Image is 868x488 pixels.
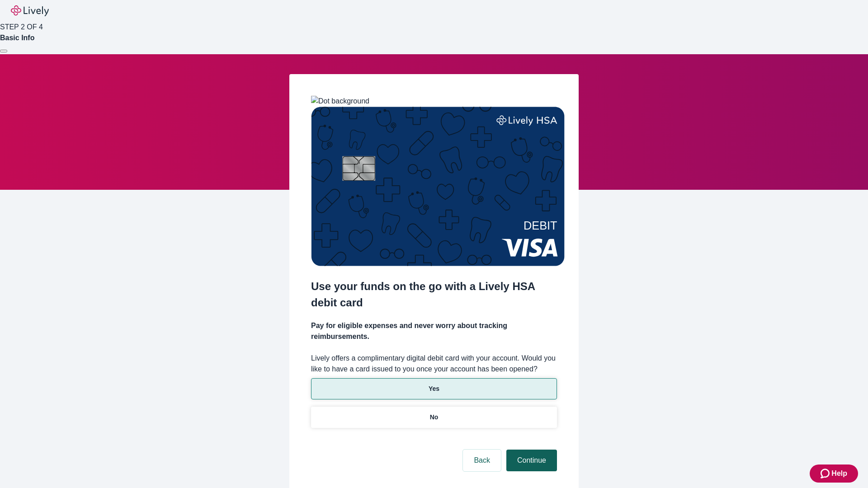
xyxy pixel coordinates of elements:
[831,468,847,479] span: Help
[506,450,557,471] button: Continue
[821,468,831,479] svg: Zendesk support icon
[311,407,557,428] button: No
[11,5,49,16] img: Lively
[810,465,858,483] button: Zendesk support iconHelp
[430,413,439,422] p: No
[311,107,565,266] img: Debit card
[311,353,557,375] label: Lively offers a complimentary digital debit card with your account. Would you like to have a card...
[311,96,369,107] img: Dot background
[463,450,501,471] button: Back
[311,378,557,399] button: Yes
[311,320,557,342] h4: Pay for eligible expenses and never worry about tracking reimbursements.
[429,384,439,394] p: Yes
[311,278,557,311] h2: Use your funds on the go with a Lively HSA debit card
